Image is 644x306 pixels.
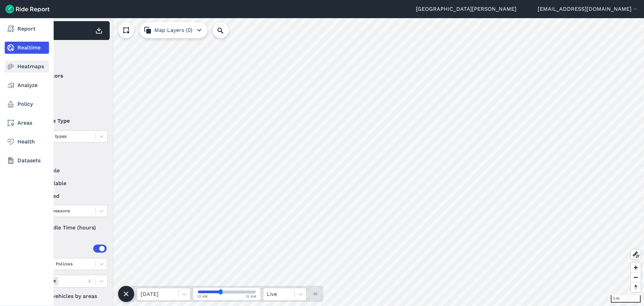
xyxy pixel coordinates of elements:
summary: Areas [27,239,107,258]
a: Heatmaps [5,60,49,73]
a: Realtime [5,42,49,54]
button: Reset bearing to north [631,282,641,292]
div: Remove Areas (8) [51,277,58,285]
div: 3 mi [611,295,641,303]
a: Areas [5,117,49,129]
label: Bird [27,85,108,93]
a: Datasets [5,155,49,167]
summary: Operators [27,67,107,85]
button: Map Layers (0) [140,22,207,38]
label: reserved [27,192,108,200]
a: [GEOGRAPHIC_DATA][PERSON_NAME] [416,5,517,13]
button: Zoom out [631,272,641,282]
label: available [27,167,108,175]
label: Filter vehicles by areas [27,292,108,300]
summary: Status [27,148,107,167]
img: Ride Report [5,5,50,13]
canvas: Map [21,18,644,306]
label: unavailable [27,179,108,187]
input: Search Location or Vehicles [213,22,239,38]
summary: Vehicle Type [27,112,107,130]
span: 12 AM [197,294,208,299]
div: Filter [24,43,110,64]
button: [EMAIL_ADDRESS][DOMAIN_NAME] [538,5,639,13]
div: Areas [36,245,107,253]
span: 12 AM [246,294,257,299]
div: Idle Time (hours) [27,222,108,234]
a: Policy [5,98,49,110]
a: Health [5,136,49,148]
a: Report [5,23,49,35]
a: Analyze [5,79,49,91]
label: Lime [27,98,108,106]
button: Zoom in [631,263,641,272]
